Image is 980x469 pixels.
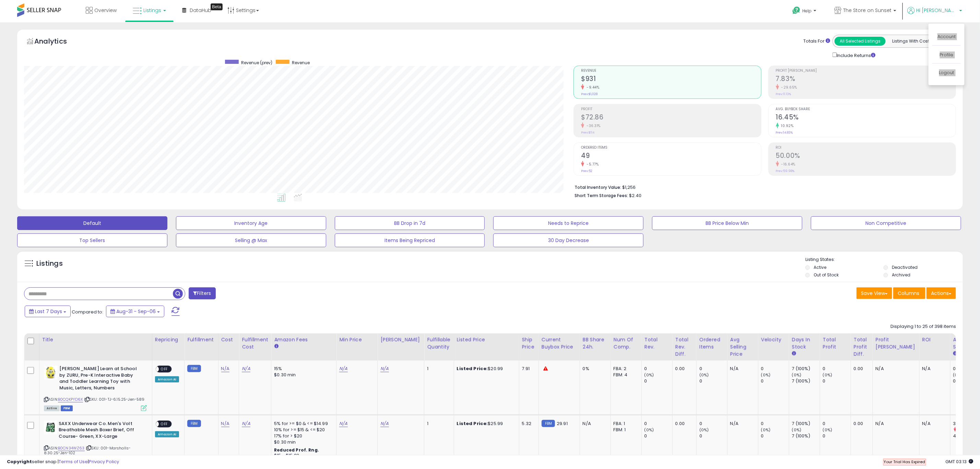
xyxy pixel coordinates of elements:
span: All listings currently available for purchase on Amazon [44,405,60,411]
a: B0CQKPYD6X [58,397,83,402]
div: 0.00 [854,366,867,372]
div: Num of Comp. [614,336,639,351]
div: Fulfillable Quantity [427,336,451,351]
small: (0%) [823,427,833,433]
button: BB Price Below Min [652,216,802,230]
span: | SKU: 001-TJ-6.15.25-Jen-589 [84,397,145,402]
button: Last 7 Days [25,306,71,317]
small: FBM [542,420,555,427]
a: N/A [242,365,250,372]
div: FBM: 4 [614,372,636,378]
p: Listing States: [805,256,963,263]
div: 17% for > $20 [274,433,331,439]
span: Columns [898,290,919,297]
div: 0 [645,378,672,384]
div: 7 (100%) [792,433,820,439]
div: Days In Stock [792,336,817,351]
small: (0%) [761,372,771,378]
div: FBA: 1 [614,421,636,427]
button: Inventory Age [176,216,326,230]
b: SAXX Underwear Co. Men's Volt Breathable Mesh Boxer Brief, Off Course- Green, XX-Large [59,421,142,442]
small: FBM [187,420,201,427]
div: Include Returns [827,51,884,59]
span: Help [802,8,812,14]
button: Non Competitive [811,216,961,230]
a: N/A [339,365,347,372]
div: FBM: 1 [614,427,636,433]
h5: Analytics [34,36,80,48]
div: Fulfillment [187,336,215,343]
span: Listings [143,7,161,14]
h2: 49 [581,152,761,161]
div: ASIN: [44,421,147,464]
div: 1 [427,366,448,372]
div: 0.00 [675,421,691,427]
span: Revenue [581,69,761,73]
small: Prev: 59.98% [776,169,795,173]
label: Archived [892,272,910,278]
span: Ordered Items [581,146,761,150]
small: (0%) [953,372,963,378]
span: | SKU: 001-Marshalls-8.30.25-Jen-102 [44,445,131,456]
span: 29.91 [557,420,568,427]
div: Amazon Fees [274,336,333,343]
button: Save View [857,287,892,299]
span: The Store on Sunset [843,7,892,14]
div: 0 [761,378,789,384]
div: 0 [761,366,789,372]
div: Totals For [803,38,830,45]
a: Help [787,1,823,22]
i: Get Help [792,6,801,15]
div: 10% for >= $15 & <= $20 [274,427,331,433]
div: 5% for >= $0 & <= $14.99 [274,421,331,427]
div: Amazon AI [155,376,179,382]
div: N/A [730,366,753,372]
span: OFF [159,421,170,427]
div: $0.30 min [274,372,331,378]
button: Needs to Reprice [493,216,644,230]
div: 0 [699,378,727,384]
span: $2.40 [629,192,641,199]
small: Prev: $114 [581,130,594,135]
div: Total Rev. [645,336,670,351]
h2: $72.86 [581,113,761,123]
div: 0 [699,366,727,372]
span: Revenue [292,60,310,66]
div: 0.00 [675,366,691,372]
div: Repricing [155,336,181,343]
h2: $931 [581,75,761,84]
span: DataHub [190,7,211,14]
div: 0 [645,433,672,439]
div: 0 [823,433,851,439]
div: 0 [645,366,672,372]
small: (0%) [792,427,802,433]
button: 30 Day Decrease [493,233,644,247]
span: Overview [94,7,117,14]
small: -36.31% [584,123,601,128]
span: Your Trial Has Expired [884,459,925,465]
div: Displaying 1 to 25 of 398 items [890,323,956,330]
small: (0%) [699,372,709,378]
a: N/A [221,365,229,372]
label: Deactivated [892,264,918,270]
div: $25.99 [457,421,514,427]
div: ASIN: [44,366,147,410]
span: Profit [581,107,761,111]
img: 41oeZxqmX6L._SL40_.jpg [44,366,58,379]
a: N/A [242,420,250,427]
small: 10.92% [779,123,794,128]
div: $20.99 [457,366,514,372]
b: Total Inventory Value: [575,184,621,190]
small: -9.44% [584,85,599,90]
div: ROI [922,336,947,343]
div: 0 [823,421,851,427]
span: ROI [776,146,956,150]
div: 0 [823,366,851,372]
button: Columns [893,287,925,299]
div: Ship Price [522,336,536,351]
b: Listed Price: [457,365,488,372]
div: 15% [274,366,331,372]
div: 7 (100%) [792,421,820,427]
small: Avg BB Share. [953,351,957,357]
button: Selling @ Max [176,233,326,247]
